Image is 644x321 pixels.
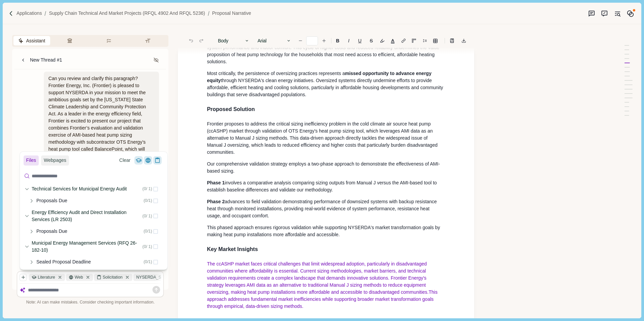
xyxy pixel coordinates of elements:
span: Assistant [26,37,45,44]
span: This approach addresses fundamental market inefficiencies while supporting broader market transfo... [207,289,439,309]
span: This phased approach ensures rigorous validation while supporting NYSERDA's market transformation... [207,225,441,237]
u: U [358,38,361,43]
button: Line height [447,36,457,45]
span: The ccASHP market faces critical challenges that limit widespread adoption, particularly in disad... [207,261,428,295]
img: Forward slash icon [8,10,14,16]
span: ( 0 / 1 ) [142,245,152,249]
span: Proposed Solution [207,106,255,112]
span: Key Market Insights [207,246,258,252]
span: Phase 2 [207,199,225,204]
button: B [332,36,343,45]
img: Forward slash icon [42,10,49,16]
span: ( 0 / 1 ) [142,214,152,218]
span: Natural Gas Innovation Act Pilot I – New Networked Geothermal Systems – Feasibility Study and Sit... [29,268,140,294]
span: Energy Efficiency Audit and Direct Installation Services (LR 2503) [29,207,140,225]
span: Municipal Energy Management Services (RFQ 26-182-10) [29,237,140,256]
button: Export to docx [459,36,469,45]
button: Line height [420,36,429,45]
span: involves a comparative analysis comparing sizing outputs from Manual J versus the AMI-based tool ... [207,180,438,192]
button: S [366,36,376,45]
div: Note: AI can make mistakes. Consider checking important information. [17,299,164,306]
button: U [355,36,365,45]
span: ( 0 / 1 ) [143,260,152,264]
span: Sealed Proposal Deadline [34,256,93,268]
b: B [336,38,340,43]
span: through NYSERDA's clean energy initiatives. Oversized systems directly undermine efforts to provi... [207,78,444,97]
div: Can you review and clarify this paragraph? Frontier Energy, Inc. (Frontier) is pleased to support... [44,72,159,171]
button: Increase font size [319,36,329,45]
img: Forward slash icon [205,10,212,16]
s: S [370,38,373,43]
span: Proposals Due [34,225,70,237]
button: Adjust margins [409,36,419,45]
span: . This data-driven approach directly tackles the widespread issue of Manual J oversizing, which l... [207,135,439,155]
a: Proposal Narrative [212,10,251,17]
span: Technical Services for Municipal Energy Audit [29,183,129,195]
button: Files [24,155,39,166]
button: Clear [117,155,133,166]
span: . For disadvantaged communities, these unexpected maintenance costs can create financial hardship... [207,31,441,64]
button: Webpages [41,155,69,166]
div: NYSERDA_Supply ....docx [133,274,195,281]
span: missed opportunity to advance energy equity [207,71,432,83]
div: Literature [29,274,65,281]
button: Line height [399,36,408,45]
button: I [344,36,353,45]
i: I [348,38,350,43]
button: Line height [430,36,440,45]
span: ( 0 / 1 ) [143,229,152,233]
span: Most critically, the persistence of oversizing practices represents a [207,71,345,76]
div: Solicitation [94,274,132,281]
div: New Thread #1 [30,57,62,64]
button: Arial [254,36,294,45]
span: ( 0 / 1 ) [142,187,152,191]
button: Body [215,36,253,45]
span: ( 0 / 1 ) [143,199,152,203]
span: Phase 1 [207,180,225,185]
a: Supply Chain Technical and Market Projects (RFQL 4902 and RFQL 5236) [49,10,205,17]
a: Applications [17,10,42,17]
button: Decrease font size [296,36,305,45]
span: Proposals Due [34,195,70,207]
span: Frontier proposes to address the critical sizing inefficiency problem in the cold climate air sou... [207,121,434,141]
span: advances to field validation demonstrating performance of downsized systems with backup resistanc... [207,199,438,218]
button: Undo [186,36,196,45]
span: Our comprehensive validation strategy employs a two-phase approach to demonstrate the effectivene... [207,161,440,174]
div: Web [66,274,93,281]
button: Redo [197,36,206,45]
